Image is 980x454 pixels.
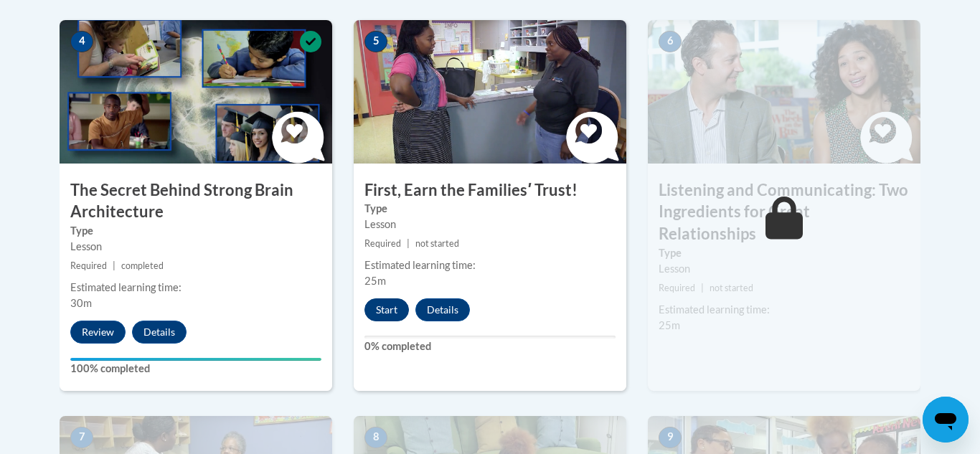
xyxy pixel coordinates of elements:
[113,260,116,271] span: |
[659,245,910,261] label: Type
[60,179,332,224] h3: The Secret Behind Strong Brain Architecture
[659,261,910,277] div: Lesson
[659,283,695,293] span: Required
[415,238,459,249] span: not started
[364,31,387,52] span: 5
[70,297,92,309] span: 30m
[70,239,321,255] div: Lesson
[70,260,107,271] span: Required
[415,298,470,321] button: Details
[659,427,682,448] span: 9
[923,397,969,443] iframe: Button to launch messaging window
[364,238,401,249] span: Required
[710,283,753,293] span: not started
[60,20,332,164] img: Course Image
[659,319,680,331] span: 25m
[648,20,920,164] img: Course Image
[70,427,93,448] span: 7
[70,31,93,52] span: 4
[70,223,321,239] label: Type
[364,275,386,287] span: 25m
[364,257,616,273] div: Estimated learning time:
[659,302,910,318] div: Estimated learning time:
[70,361,321,377] label: 100% completed
[364,201,616,217] label: Type
[132,321,187,344] button: Details
[364,427,387,448] span: 8
[121,260,164,271] span: completed
[364,339,616,354] label: 0% completed
[364,298,409,321] button: Start
[354,179,626,202] h3: First, Earn the Familiesʹ Trust!
[701,283,704,293] span: |
[648,179,920,245] h3: Listening and Communicating: Two Ingredients for Great Relationships
[407,238,410,249] span: |
[364,217,616,232] div: Lesson
[354,20,626,164] img: Course Image
[70,321,126,344] button: Review
[70,358,321,361] div: Your progress
[659,31,682,52] span: 6
[70,280,321,295] div: Estimated learning time:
